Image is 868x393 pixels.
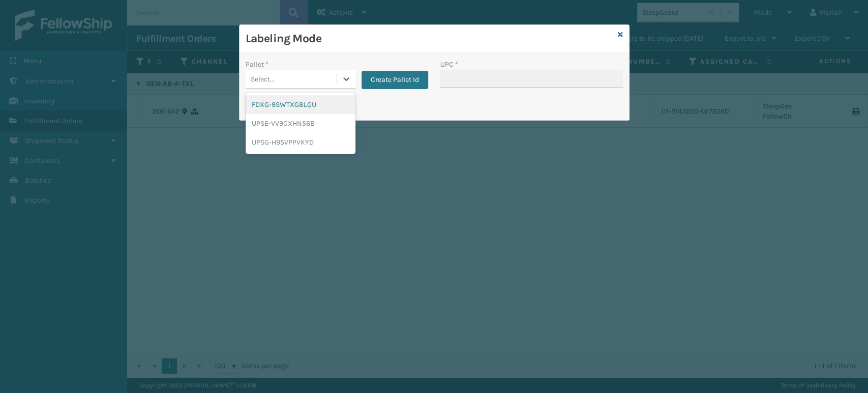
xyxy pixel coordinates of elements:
[246,59,268,70] label: Pallet
[440,59,458,70] label: UPC
[251,74,275,85] div: Select...
[246,95,355,114] div: FDXG-9SWTXG8LGU
[362,71,428,89] button: Create Pallet Id
[246,114,355,133] div: UPSE-VV9GXHN56B
[246,31,614,46] h3: Labeling Mode
[246,133,355,152] div: UPSG-H95VPPVKYD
